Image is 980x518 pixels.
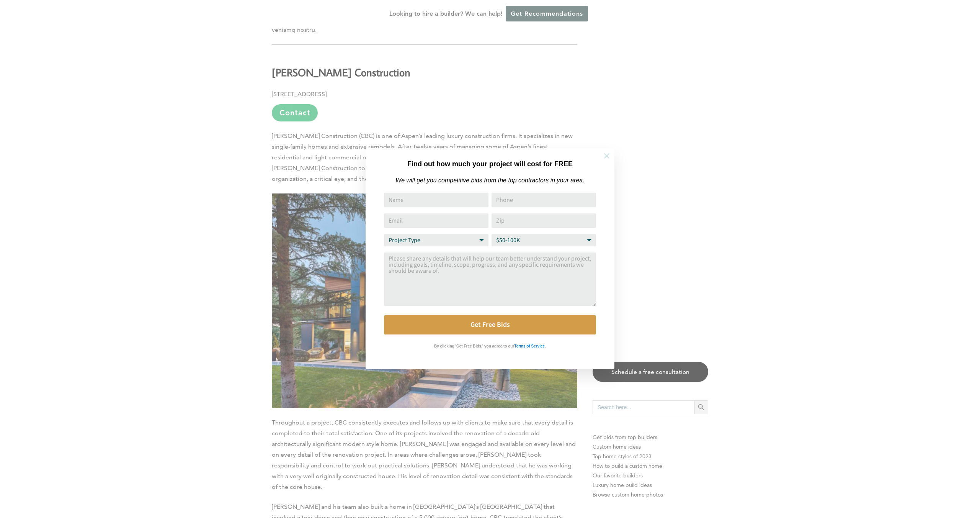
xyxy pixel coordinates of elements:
button: Close [593,143,620,169]
strong: . [545,344,546,348]
a: Terms of Service [514,342,545,349]
strong: Find out how much your project will cost for FREE [407,160,573,168]
input: Email Address [384,213,488,228]
strong: By clicking 'Get Free Bids,' you agree to our [434,344,514,348]
select: Budget Range [492,234,596,246]
strong: Terms of Service [514,344,545,348]
input: Phone [492,193,596,207]
input: Zip [492,213,596,228]
textarea: Comment or Message [384,252,596,306]
input: Name [384,193,488,207]
em: We will get you competitive bids from the top contractors in your area. [395,177,584,184]
button: Get Free Bids [384,315,596,334]
select: Project Type [384,234,488,246]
